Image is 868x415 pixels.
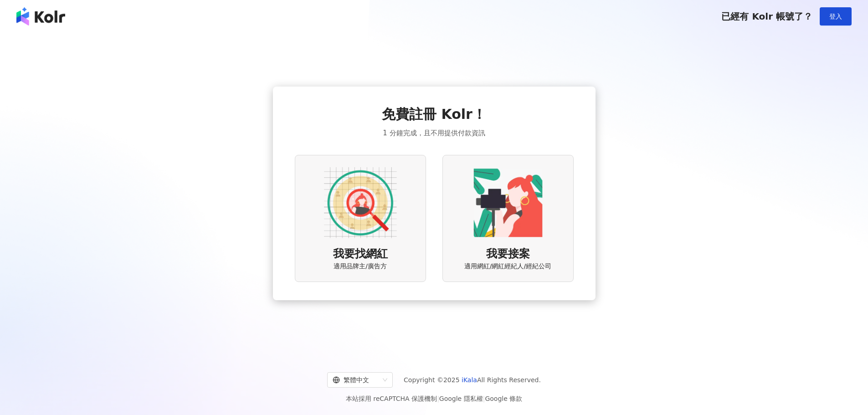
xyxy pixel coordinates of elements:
span: | [437,395,439,402]
span: | [483,395,485,402]
span: 適用品牌主/廣告方 [334,262,387,271]
div: 繁體中文 [333,373,379,387]
span: 我要找網紅 [333,246,388,262]
span: 我要接案 [486,246,530,262]
span: Copyright © 2025 All Rights Reserved. [404,374,541,385]
img: logo [16,7,65,26]
button: 登入 [820,7,852,26]
a: Google 條款 [485,395,522,402]
span: 適用網紅/網紅經紀人/經紀公司 [464,262,551,271]
img: KOL identity option [472,166,544,239]
span: 1 分鐘完成，且不用提供付款資訊 [383,128,485,138]
span: 已經有 Kolr 帳號了？ [721,11,812,22]
a: iKala [462,376,477,384]
a: Google 隱私權 [439,395,483,402]
img: AD identity option [324,166,397,239]
span: 本站採用 reCAPTCHA 保護機制 [346,393,522,404]
span: 登入 [829,13,842,20]
span: 免費註冊 Kolr！ [382,105,486,124]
